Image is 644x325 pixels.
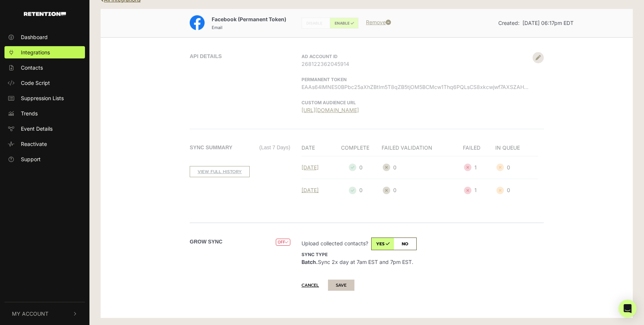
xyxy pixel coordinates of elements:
span: Trends [21,109,38,117]
span: Event Details [21,125,53,133]
span: Reactivate [21,140,47,148]
span: Contacts [21,64,43,71]
label: Grow Sync [190,238,222,246]
small: Email [212,25,222,30]
span: OFF [276,239,290,246]
a: Suppression Lists [4,92,85,104]
button: SAVE [328,280,354,291]
span: My Account [12,310,48,318]
a: Integrations [4,46,85,58]
span: Support [21,155,41,163]
a: Trends [4,107,85,120]
button: My Account [4,302,85,325]
a: Contacts [4,61,85,74]
strong: Sync type [302,252,328,257]
a: Dashboard [4,31,85,43]
span: Created: [498,20,520,26]
span: Integrations [21,48,50,56]
span: Facebook (Permanent Token) [212,16,286,22]
span: Dashboard [21,33,48,41]
p: Upload collected contacts? [302,238,529,250]
a: Support [4,153,85,165]
a: Event Details [4,122,85,135]
span: Sync 2x day at 7am EST and 7pm EST. [302,251,413,265]
strong: Batch. [302,259,318,265]
a: Reactivate [4,138,85,150]
div: Open Intercom Messenger [619,300,637,318]
img: Facebook (Permanent Token) [190,15,205,30]
a: Code Script [4,77,85,89]
img: Retention.com [24,12,66,16]
span: Code Script [21,79,50,87]
button: Cancel [302,280,326,290]
span: [DATE] 06:17pm EDT [523,20,574,26]
span: Suppression Lists [21,94,64,102]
